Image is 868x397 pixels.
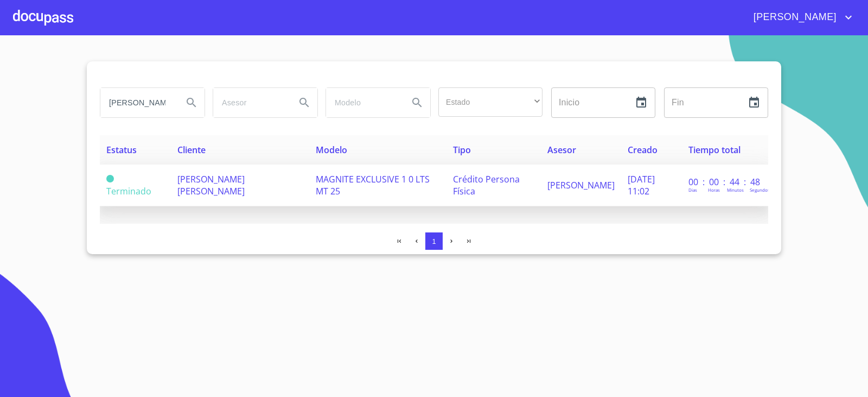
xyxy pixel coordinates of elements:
[291,90,317,116] button: Search
[688,144,741,156] span: Tiempo total
[750,187,770,193] p: Segundos
[745,9,842,26] span: [PERSON_NAME]
[106,144,137,156] span: Estatus
[688,176,762,188] p: 00 : 00 : 44 : 48
[177,144,206,156] span: Cliente
[547,179,615,191] span: [PERSON_NAME]
[178,90,205,116] button: Search
[106,175,114,182] span: Terminado
[106,185,151,197] span: Terminado
[453,173,520,197] span: Crédito Persona Física
[708,187,720,193] p: Horas
[425,232,443,250] button: 1
[404,90,430,116] button: Search
[316,144,347,156] span: Modelo
[745,9,855,26] button: account of current user
[688,187,697,193] p: Dias
[727,187,744,193] p: Minutos
[100,88,174,117] input: search
[316,173,430,197] span: MAGNITE EXCLUSIVE 1 0 LTS MT 25
[453,144,471,156] span: Tipo
[213,88,287,117] input: search
[177,173,245,197] span: [PERSON_NAME] [PERSON_NAME]
[326,88,400,117] input: search
[628,173,655,197] span: [DATE] 11:02
[547,144,576,156] span: Asesor
[628,144,658,156] span: Creado
[432,237,436,245] span: 1
[438,87,542,117] div: ​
